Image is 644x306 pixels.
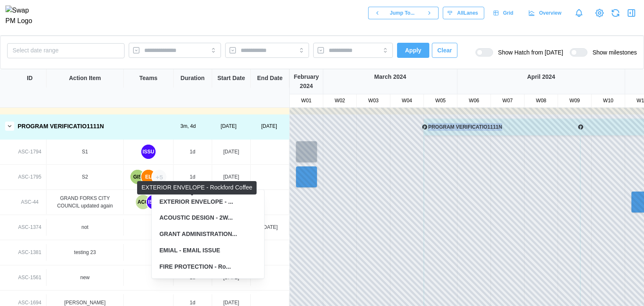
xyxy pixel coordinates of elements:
[5,5,39,26] img: Swap PM Logo
[13,47,59,54] span: Select date range
[137,181,256,194] div: EXTERIOR ENVELOPE - Rockford Coffee
[390,7,415,19] span: Jump To...
[249,122,290,130] div: [DATE]
[159,230,237,239] div: GRANT ADMINISTRATION...
[152,170,166,184] div: +5
[147,195,161,209] div: ISSU
[594,7,605,19] a: View Project
[141,170,156,184] div: EL
[18,223,41,231] div: ASC-1374
[357,97,390,105] div: W03
[437,43,452,57] span: Clear
[18,122,104,131] div: PROGRAM VERIFICATIO1111N
[572,6,586,20] a: Notifications
[217,74,245,83] div: Start Date
[139,74,157,83] div: Teams
[405,43,421,57] span: Apply
[208,122,249,130] div: [DATE]
[503,7,514,19] span: Grid
[323,73,457,82] div: March 2024
[610,7,621,19] button: Refresh Grid
[159,262,231,272] div: FIRE PROTECTION - Ro...
[18,249,41,257] div: ASC-1381
[390,97,423,105] div: W04
[159,246,220,255] div: EMIAL - EMAIL ISSUE
[425,123,509,131] div: PROGRAM VERIFICATIO1111N
[626,7,637,19] button: Open Drawer
[558,97,591,105] div: W09
[539,7,561,19] span: Overview
[130,170,145,184] div: GIS
[136,195,150,209] div: ACC
[491,97,524,105] div: W07
[159,213,233,223] div: ACOUSTIC DESIGN - 2W...
[457,97,491,105] div: W06
[525,97,558,105] div: W08
[457,73,625,82] div: April 2024
[141,145,156,159] div: ISSU
[159,197,233,207] div: EXTERIOR ENVELOPE - ...
[457,7,478,19] span: All Lanes
[50,223,120,231] div: not
[27,74,33,83] div: ID
[18,274,41,282] div: ASC-1561
[50,249,120,257] div: testing 23
[181,74,205,83] div: Duration
[424,97,457,105] div: W05
[21,198,39,206] div: ASC-44
[190,148,195,156] div: 1d
[592,97,625,105] div: W10
[587,48,637,57] span: Show milestones
[290,97,323,105] div: W01
[69,74,101,83] div: Action Item
[323,97,356,105] div: W02
[262,223,278,231] div: [DATE]
[290,73,323,91] div: February 2024
[18,173,41,181] div: ASC-1795
[257,74,283,83] div: End Date
[190,173,195,181] div: 1d
[50,194,120,210] div: GRAND FORKS CITY COUNCIL updated again
[50,274,120,282] div: new
[168,122,208,130] div: 3m, 4d
[50,173,120,181] div: S2
[493,48,563,57] span: Show Hatch from [DATE]
[223,173,239,181] div: [DATE]
[50,148,120,156] div: S1
[223,148,239,156] div: [DATE]
[18,148,41,156] div: ASC-1794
